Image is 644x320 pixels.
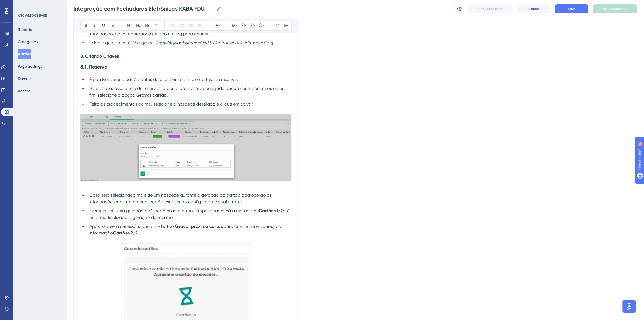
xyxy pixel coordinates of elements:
iframe: UserGuiding AI Assistant Launcher [621,298,637,315]
button: Articles [18,49,31,59]
span: O log é gerado em [89,40,128,45]
button: Reports [18,25,32,35]
button: Access [18,86,30,96]
button: Categories [18,37,38,47]
button: Save [555,4,588,13]
span: Após isso, será necessário clicar no botão: [89,224,175,229]
strong: Gravar cartão [136,92,167,98]
button: Cancel [517,4,550,13]
strong: Cartões 1/2 [259,208,283,213]
em: C:\Program Files (x86)\AppSistemas\HITS.ElectronicLock\Manager\Logs [128,40,275,45]
span: É possível gerar o cartão antes do check-in, por meio da tela de reservas [89,77,238,82]
span: Cancel [528,7,540,11]
span: Save [568,7,576,11]
div: 9+ [38,3,41,7]
button: Domain [18,74,32,84]
span: Publish in PT [608,7,628,11]
span: Exemplo: Em uma geração de 2 cartões ao mesmo tempo, aparecerá a mensagem [89,208,259,213]
strong: Gravar próximo cartão [175,224,223,229]
div: KNOWLEDGE BASE [18,13,47,18]
strong: Cartões 2/2 [113,230,137,236]
strong: 8.1. Reserva [80,64,107,70]
span: . [167,92,168,98]
span: Feito os procedimentos acima, selecione o hóspede desejado e clique em salvar. [89,101,254,107]
input: Article Name [73,5,214,13]
strong: 8. Criando Chaves [80,53,119,59]
span: Caso seja selecionado mais de um hóspede durante a geração do cartão aparecerão as informações mo... [89,192,273,204]
span: Need Help? [13,1,35,8]
span: Durante a instalação do comunicador, caso de algum erro ou seja preciso verificar alguma informaç... [89,25,276,36]
span: Unpublish in PT [478,7,502,11]
button: Unpublish in PT [468,4,513,13]
button: Publish in PT [593,4,637,13]
span: Para isso, acesse a tela de reservas, procure pela reserva desejada, clique nos 3 pontinhos e por... [89,86,285,98]
button: Page Settings [18,61,42,71]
